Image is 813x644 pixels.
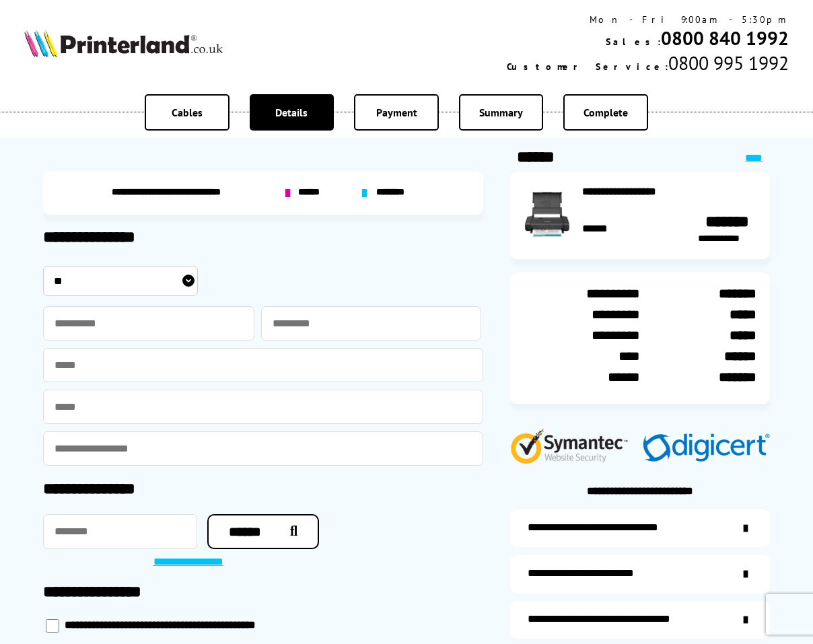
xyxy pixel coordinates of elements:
[510,509,770,547] a: additional-ink
[376,106,417,119] span: Payment
[172,106,203,119] span: Cables
[606,36,661,48] span: Sales:
[507,61,668,73] span: Customer Service:
[668,50,789,75] span: 0800 995 1992
[510,555,770,593] a: items-arrive
[510,601,770,639] a: additional-cables
[24,29,223,57] img: Printerland Logo
[584,106,628,119] span: Complete
[507,13,789,26] div: Mon - Fri 9:00am - 5:30pm
[275,106,308,119] span: Details
[479,106,523,119] span: Summary
[661,26,789,50] a: 0800 840 1992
